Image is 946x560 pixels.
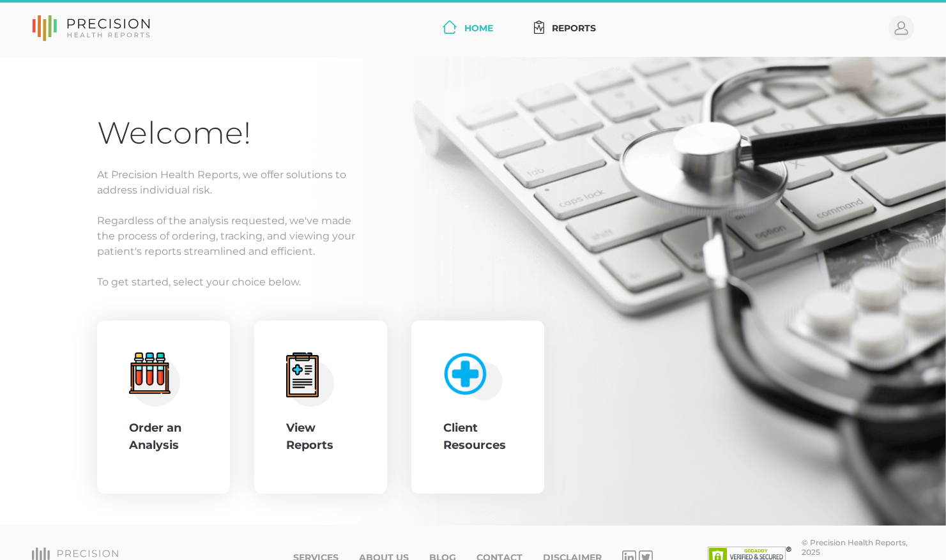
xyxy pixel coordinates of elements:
[97,213,849,259] p: Regardless of the analysis requested, we've made the process of ordering, tracking, and viewing y...
[438,17,498,40] a: Home
[802,538,914,557] div: © Precision Health Reports, 2025
[286,420,355,454] div: View Reports
[97,275,849,290] p: To get started, select your choice below.
[97,167,849,198] p: At Precision Health Reports, we offer solutions to address individual risk.
[529,17,601,40] a: Reports
[438,347,503,401] img: client-resource.c5a3b187.png
[129,420,198,454] div: Order an Analysis
[443,420,512,454] div: Client Resources
[97,114,849,152] h1: Welcome!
